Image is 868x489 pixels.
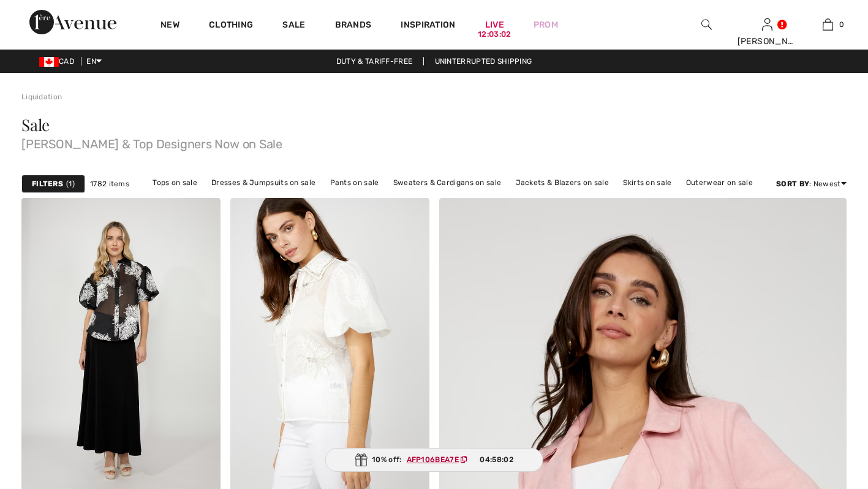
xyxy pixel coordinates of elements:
[335,20,372,32] a: Brands
[355,453,367,466] img: Gift.svg
[21,93,62,101] a: Liquidation
[66,178,75,189] span: 1
[387,175,507,191] a: Sweaters & Cardigans on sale
[282,20,305,32] a: Sale
[680,175,759,191] a: Outerwear on sale
[839,19,844,30] span: 0
[485,18,504,31] a: Live12:03:02
[39,57,79,66] span: CAD
[738,35,797,48] div: [PERSON_NAME]
[29,10,116,34] img: 1ère Avenue
[86,57,102,66] span: EN
[776,178,847,189] div: : Newest
[776,180,809,188] strong: Sort By
[478,29,511,40] div: 12:03:02
[480,454,513,465] span: 04:58:02
[762,17,772,32] img: My Info
[407,455,459,464] ins: AFP106BEA7E
[209,20,253,32] a: Clothing
[701,17,712,32] img: search the website
[205,175,322,191] a: Dresses & Jumpsuits on sale
[90,178,129,189] span: 1782 items
[325,448,543,472] div: 10% off:
[32,178,63,189] strong: Filters
[617,175,677,191] a: Skirts on sale
[510,175,616,191] a: Jackets & Blazers on sale
[790,397,856,428] iframe: Opens a widget where you can find more information
[823,17,833,32] img: My Bag
[39,57,59,67] img: Canadian Dollar
[534,18,558,31] a: Prom
[146,175,203,191] a: Tops on sale
[762,18,772,30] a: Sign In
[324,175,385,191] a: Pants on sale
[21,133,847,150] span: [PERSON_NAME] & Top Designers Now on Sale
[401,20,455,32] span: Inspiration
[160,20,179,32] a: New
[21,114,50,135] span: Sale
[798,17,858,32] a: 0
